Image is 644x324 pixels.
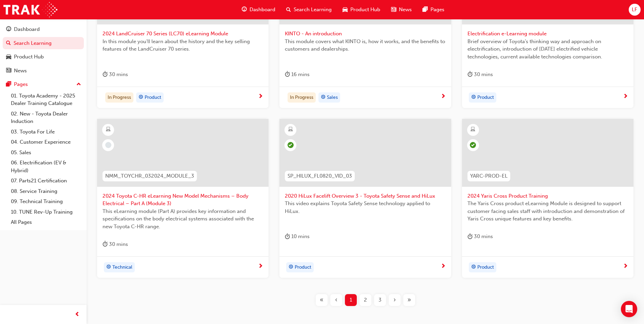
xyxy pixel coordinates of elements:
[379,296,382,304] span: 3
[106,125,111,134] span: learningResourceType_ELEARNING-icon
[344,294,358,306] button: Page 1
[288,125,293,134] span: learningResourceType_ELEARNING-icon
[8,137,84,147] a: 04. Customer Experience
[286,5,291,14] span: search-icon
[358,294,373,306] button: Page 2
[103,240,128,249] div: 30 mins
[467,192,628,200] span: 2024 Yaris Cross Product Training
[3,65,84,77] a: News
[103,240,108,249] span: duration-icon
[285,232,310,241] div: 10 mins
[471,263,476,272] span: target-icon
[105,142,111,148] span: learningRecordVerb_NONE-icon
[242,5,247,14] span: guage-icon
[470,142,476,148] span: learningRecordVerb_PASS-icon
[103,38,263,53] span: In this module you'll learn about the history and the key selling features of the LandCruiser 70 ...
[632,6,637,14] span: LF
[3,22,84,78] button: DashboardSearch LearningProduct HubNews
[103,70,108,79] span: duration-icon
[391,5,396,14] span: news-icon
[3,37,84,50] a: Search Learning
[430,6,444,14] span: Pages
[14,53,44,61] div: Product Hub
[321,93,326,102] span: target-icon
[343,5,348,14] span: car-icon
[462,119,633,278] a: YARC-PROD-EL2024 Yaris Cross Product TrainingThe Yaris Cross product eLearning Module is designed...
[105,172,194,180] span: NMM_TOYCHR_032024_MODULE_3
[6,82,11,88] span: pages-icon
[8,127,84,137] a: 03. Toyota For Life
[14,25,40,33] div: Dashboard
[467,30,628,38] span: Electrification e-Learning module
[8,109,84,127] a: 02. New - Toyota Dealer Induction
[258,264,263,270] span: next-icon
[386,3,417,17] a: news-iconNews
[350,6,380,14] span: Product Hub
[314,294,329,306] button: First page
[8,207,84,217] a: 10. TUNE Rev-Up Training
[364,296,367,304] span: 2
[335,296,337,304] span: ‹
[250,6,275,14] span: Dashboard
[3,78,84,91] button: Pages
[402,294,417,306] button: Last page
[467,70,473,79] span: duration-icon
[285,70,310,79] div: 16 mins
[6,40,11,47] span: search-icon
[295,264,311,271] span: Product
[289,263,293,272] span: target-icon
[3,23,84,36] a: Dashboard
[320,296,324,304] span: «
[621,301,637,317] div: Open Intercom Messenger
[285,232,290,241] span: duration-icon
[6,54,11,60] span: car-icon
[373,294,387,306] button: Page 3
[329,294,344,306] button: Previous page
[103,30,263,38] span: 2024 LandCruiser 70 Series (LC70) eLearning Module
[629,4,641,16] button: LF
[139,93,143,102] span: target-icon
[8,196,84,207] a: 09. Technical Training
[337,3,386,17] a: car-iconProduct Hub
[399,6,412,14] span: News
[471,125,475,134] span: learningResourceType_ELEARNING-icon
[105,92,133,103] div: In Progress
[470,172,508,180] span: YARC-PROD-EL
[112,264,132,271] span: Technical
[350,296,352,304] span: 1
[471,93,476,102] span: target-icon
[14,80,28,88] div: Pages
[623,94,628,100] span: next-icon
[103,70,128,79] div: 30 mins
[285,192,445,200] span: 2020 HiLux Facelift Overview 3 - Toyota Safety Sense and HiLux
[8,186,84,197] a: 08. Service Training
[441,264,446,270] span: next-icon
[288,92,316,103] div: In Progress
[467,232,473,241] span: duration-icon
[76,80,81,89] span: up-icon
[288,172,352,180] span: SP_HILUX_FL0820_VID_03
[467,70,493,79] div: 30 mins
[3,2,57,17] img: Trak
[441,94,446,100] span: next-icon
[285,200,445,215] span: This video explains Toyota Safety Sense technology applied to HiLux.
[623,264,628,270] span: next-icon
[467,200,628,223] span: The Yaris Cross product eLearning Module is designed to support customer facing sales staff with ...
[6,26,11,33] span: guage-icon
[103,192,263,208] span: 2024 Toyota C-HR eLearning New Model Mechanisms – Body Electrical – Part A (Module 3)
[285,70,290,79] span: duration-icon
[8,147,84,158] a: 05. Sales
[477,264,494,271] span: Product
[417,3,450,17] a: pages-iconPages
[327,94,338,102] span: Sales
[387,294,402,306] button: Next page
[294,6,332,14] span: Search Learning
[258,94,263,100] span: next-icon
[103,208,263,231] span: This eLearning module (Part A) provides key information and specifications on the body electrical...
[75,310,80,319] span: prev-icon
[8,176,84,186] a: 07. Parts21 Certification
[8,217,84,228] a: All Pages
[285,38,445,53] span: This module covers what KINTO is, how it works, and the benefits to customers and dealerships.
